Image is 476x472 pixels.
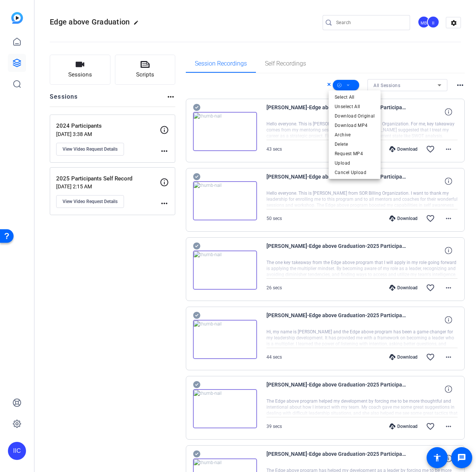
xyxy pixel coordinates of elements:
span: Download MP4 [335,121,375,130]
span: Request MP4 [335,149,375,158]
span: Archive [335,130,375,139]
span: Upload [335,159,375,168]
span: Delete [335,140,375,149]
span: Cancel Upload [335,168,375,177]
span: Unselect All [335,102,375,111]
span: Download Original [335,112,375,121]
span: Select All [335,93,375,102]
